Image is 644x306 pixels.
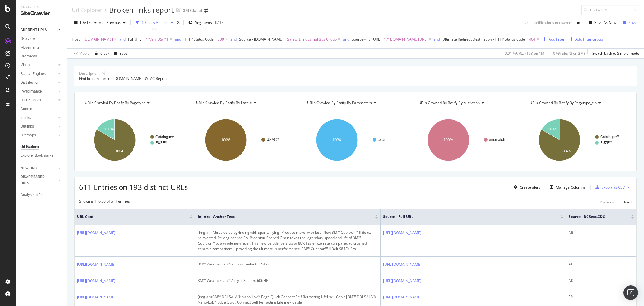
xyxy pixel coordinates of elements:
[84,35,113,44] span: [DOMAIN_NAME]
[621,18,637,28] button: Save
[21,132,56,138] a: Sitemaps
[569,214,622,220] span: Source - DCSext.CDC
[547,184,585,191] button: Manage Columns
[413,114,521,166] svg: A chart.
[21,88,56,95] a: Performance
[383,294,421,300] a: [URL][DOMAIN_NAME]
[556,185,585,190] div: Manage Columns
[21,36,35,42] div: Overview
[221,138,231,142] text: 100%
[383,262,421,268] a: [URL][DOMAIN_NAME]
[128,37,141,42] span: Full URL
[103,127,114,131] text: 16.6%
[21,44,62,51] a: Movements
[196,100,252,105] span: URLs Crawled By Botify By locale
[21,44,40,51] div: Movements
[21,123,56,130] a: Outlinks
[343,36,349,42] button: and
[112,49,128,58] button: Save
[444,138,453,142] text: 100%
[195,98,293,108] h4: URLs Crawled By Botify By locale
[80,20,92,25] span: 2025 Aug. 10th
[287,35,337,44] span: Safety & Industrial Bus Group
[142,37,144,42] span: =
[120,51,128,56] div: Save
[21,132,36,138] div: Sitemaps
[79,114,187,166] div: A chart.
[520,185,540,190] div: Create alert
[21,115,56,121] a: Inlinks
[109,5,174,15] div: Broken links report
[581,5,639,15] input: Find a URL
[21,53,37,60] div: Segments
[116,149,126,153] text: 83.4%
[81,37,83,42] span: =
[21,27,56,33] a: CURRENT URLS
[198,294,378,305] div: [img.alt=3M™ DBI-SALA® Nano-Lok™ Edge Quick Connect Self Retracting Lifeline - Cable] 3M™ DBI-SAL...
[77,262,115,268] a: [URL][DOMAIN_NAME]
[587,18,616,28] button: Save As New
[21,97,41,103] div: HTTP Codes
[332,138,342,142] text: 100%
[230,36,237,42] button: and
[21,106,34,112] div: Content
[21,71,56,77] a: Search Engines
[133,18,176,28] button: 6 Filters Applied
[195,20,212,25] span: Segments
[284,37,286,42] span: =
[186,18,227,28] button: Segments[DATE]
[218,35,224,44] span: 309
[21,10,62,17] div: SiteCrawler
[77,294,115,300] a: [URL][DOMAIN_NAME]
[77,214,188,220] span: URL Card
[198,278,378,283] div: 3M™ Weatherban™ Acrylic Sealant 606NF
[21,27,47,33] div: CURRENT URLS
[21,144,62,150] a: Url Explorer
[99,20,104,25] span: vs
[176,20,181,26] div: times
[526,37,528,42] span: =
[21,71,46,77] div: Search Engines
[183,8,202,14] div: 3M Global
[119,36,126,42] button: and
[569,278,634,283] div: AD
[21,152,53,159] div: Explorer Bookmarks
[175,37,181,42] div: and
[624,200,632,205] div: Next
[85,100,146,105] span: URLs Crawled By Botify By pagetype
[72,7,102,13] a: Url Explorer
[561,149,571,153] text: 83.4%
[21,192,62,198] a: Analysis Info
[21,62,56,68] a: Visits
[92,49,109,58] button: Clear
[600,135,619,139] text: Catalogue/*
[21,144,39,150] div: Url Explorer
[21,106,62,112] a: Content
[145,35,168,44] span: ^.*/en_US/.*$
[21,123,34,130] div: Outlinks
[569,230,634,235] div: AB
[21,88,42,95] div: Performance
[529,35,535,44] span: 404
[104,20,121,25] span: Previous
[301,114,409,166] div: A chart.
[198,214,366,220] span: Inlinks - Anchor Text
[601,185,625,190] div: Export as CSV
[553,51,585,56] div: 0 % Visits ( 3 on 2M )
[198,230,378,252] div: [img.alt=Abrasive belt grinding with sparks flying] Produce more, with less. New 3M™ Cubitron™ II...
[155,135,175,139] text: Catalogue/*
[442,37,525,42] span: Ultimate Redirect Destination - HTTP Status Code
[569,294,634,300] div: EP
[384,35,427,44] span: ^.*[DOMAIN_NAME][URL]
[624,199,632,206] button: Next
[79,199,130,206] div: Showing 1 to 50 of 611 entries
[590,49,639,58] button: Switch back to Simple mode
[21,115,31,121] div: Inlinks
[79,76,632,81] div: Find broken links on [DOMAIN_NAME] US. AC Report
[548,127,558,131] text: 16.6%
